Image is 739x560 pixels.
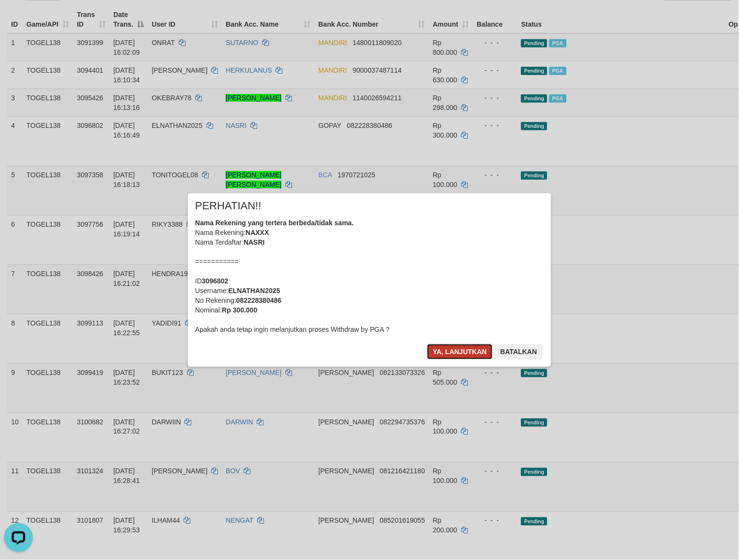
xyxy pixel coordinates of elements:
button: Ya, lanjutkan [427,344,493,359]
b: ELNATHAN2025 [228,287,280,295]
button: Batalkan [494,344,543,359]
b: Nama Rekening yang tertera berbeda/tidak sama. [195,219,354,227]
b: NAXXX [246,229,269,236]
div: Nama Rekening: Nama Terdaftar: =========== ID Username: No Rekening: Nominal: Apakah anda tetap i... [195,218,544,334]
b: 082228380486 [236,296,281,304]
b: NASRI [244,238,265,246]
b: 3096802 [202,277,229,285]
b: Rp 300.000 [222,306,257,314]
button: Open LiveChat chat widget [4,4,33,33]
span: PERHATIAN!! [195,201,262,211]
